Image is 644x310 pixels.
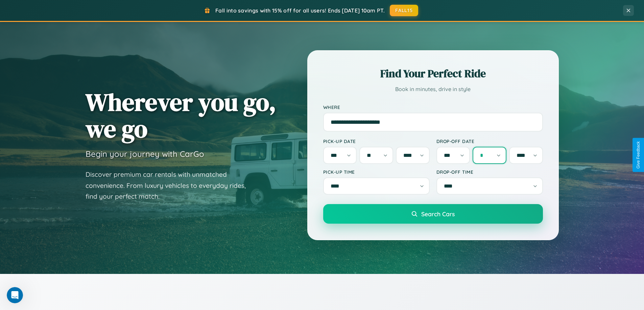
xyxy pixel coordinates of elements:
p: Book in minutes, drive in style [323,84,543,94]
button: FALL15 [390,5,418,16]
label: Drop-off Date [436,138,543,144]
h2: Find Your Perfect Ride [323,66,543,81]
h3: Begin your journey with CarGo [86,149,204,159]
div: Give Feedback [636,141,641,169]
span: Fall into savings with 15% off for all users! Ends [DATE] 10am PT. [215,7,385,14]
button: Search Cars [323,204,543,224]
label: Pick-up Date [323,138,430,144]
label: Where [323,104,543,110]
span: Search Cars [421,210,455,218]
label: Drop-off Time [436,169,543,175]
iframe: Intercom live chat [7,287,23,303]
p: Discover premium car rentals with unmatched convenience. From luxury vehicles to everyday rides, ... [86,169,255,202]
h1: Wherever you go, we go [86,89,276,142]
label: Pick-up Time [323,169,430,175]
